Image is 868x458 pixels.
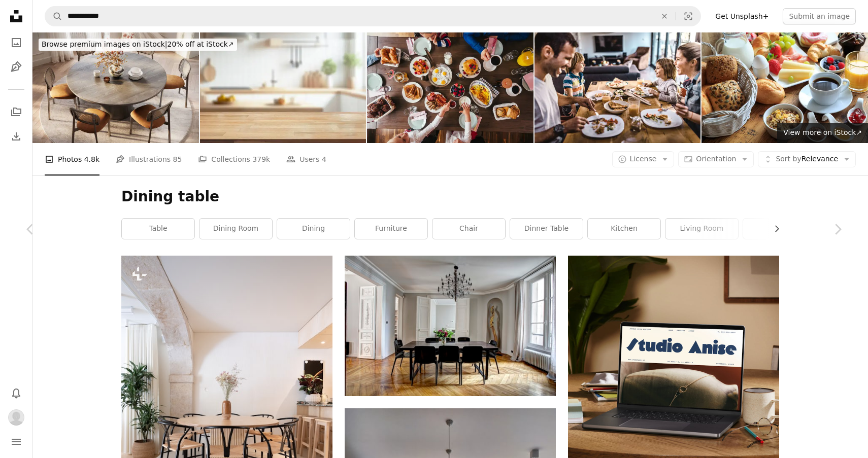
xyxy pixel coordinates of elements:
a: kitchen [588,219,660,239]
a: furniture [355,219,427,239]
button: Menu [6,432,26,452]
a: Collections 379k [198,143,270,175]
button: Visual search [676,7,700,26]
a: dining room [199,219,272,239]
button: Submit an image [783,8,856,24]
a: brown wooden dining set inside room [345,321,556,330]
button: Notifications [6,383,26,403]
a: Users 4 [286,143,326,175]
a: Next [807,181,868,278]
button: Orientation [678,151,754,167]
span: Relevance [776,154,838,164]
img: Avatar of user Kateřina Maroušková [8,409,24,426]
a: Photos [6,32,26,53]
img: Richly laid breakfast table [702,32,868,143]
form: Find visuals sitewide [45,6,701,26]
span: 85 [173,154,182,165]
a: dining [277,219,350,239]
a: dinner table [510,219,583,239]
a: sofa [743,219,816,239]
a: Illustrations 85 [116,143,182,175]
button: License [612,151,675,167]
span: Orientation [696,155,736,163]
span: License [630,155,657,163]
h1: Dining table [121,188,779,206]
span: Sort by [776,155,801,163]
img: Empty table front kitchen blurred background. [200,32,366,143]
a: Illustrations [6,57,26,77]
a: View more on iStock↗ [777,123,868,143]
button: Clear [653,7,676,26]
img: Young Family Having Breakfast with Eggs, Bacon, Yogurt with Fresh Fruits [367,32,533,143]
a: Browse premium images on iStock|20% off at iStock↗ [32,32,243,57]
a: Get Unsplash+ [709,8,775,24]
button: scroll list to the right [767,219,779,239]
span: 4 [322,154,326,165]
a: Collections [6,102,26,122]
a: table [122,219,194,239]
span: View more on iStock ↗ [783,128,862,136]
span: Browse premium images on iStock | [42,40,167,48]
img: Contemporary Dining Room with Modern Pendant Light [32,32,199,143]
a: chair [432,219,505,239]
span: 379k [252,154,270,165]
a: living room [665,219,738,239]
button: Search Unsplash [45,7,62,26]
button: Sort byRelevance [758,151,856,167]
button: Profile [6,407,26,428]
div: 20% off at iStock ↗ [39,39,237,51]
a: Download History [6,126,26,147]
a: a room with a table and chairs and a potted plant [121,409,332,418]
img: Young happy family talking while having lunch at dining table. [535,32,701,143]
img: brown wooden dining set inside room [345,256,556,396]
